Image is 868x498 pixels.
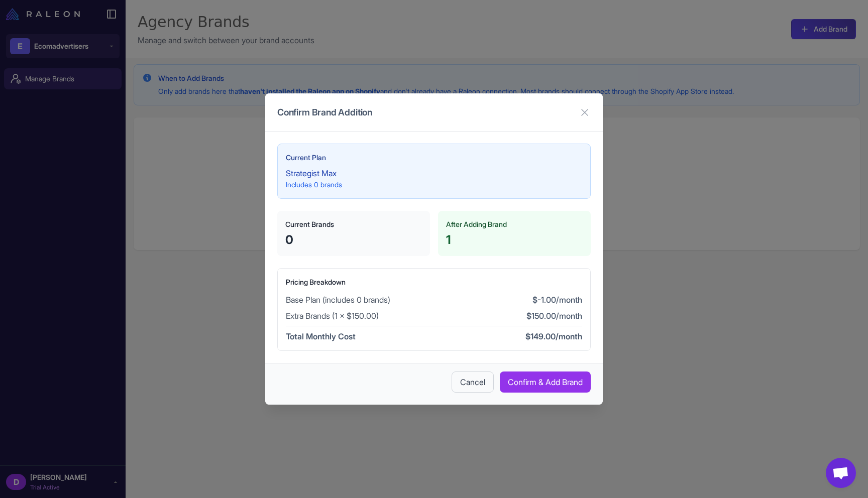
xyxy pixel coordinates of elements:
p: Strategist Max [286,167,582,179]
a: Open chat [826,458,856,488]
p: 1 [446,232,583,248]
span: $149.00/month [525,330,582,342]
h4: After Adding Brand [446,219,583,230]
span: Base Plan (includes 0 brands) [286,294,390,306]
span: Total Monthly Cost [286,330,356,342]
button: Cancel [452,371,494,393]
span: Extra Brands (1 × $150.00) [286,310,379,322]
span: $150.00/month [526,310,582,322]
h3: Confirm Brand Addition [277,105,372,119]
h4: Current Plan [286,152,582,163]
span: $-1.00/month [532,294,582,306]
h4: Current Brands [285,219,422,230]
p: Includes 0 brands [286,179,582,190]
h4: Pricing Breakdown [286,277,582,288]
p: 0 [285,232,422,248]
button: Confirm & Add Brand [500,371,591,393]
